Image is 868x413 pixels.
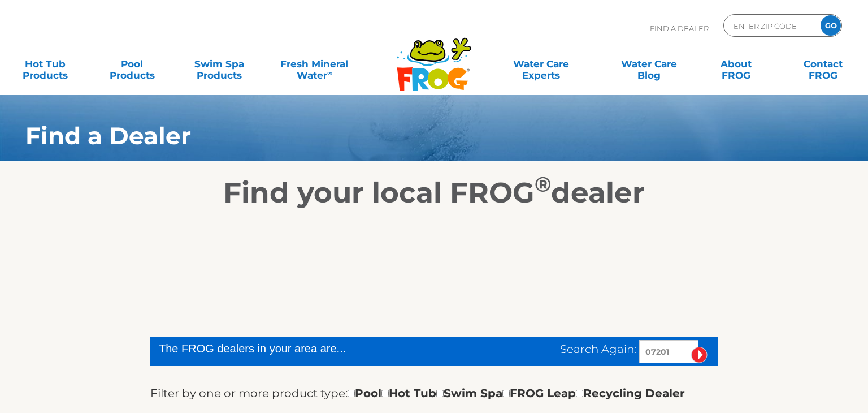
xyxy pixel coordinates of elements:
span: Search Again: [560,342,636,356]
p: Find A Dealer [650,14,709,42]
h1: Find a Dealer [25,122,774,149]
sup: ∞ [327,68,332,77]
div: The FROG dealers in your area are... [159,340,439,357]
div: Pool Hot Tub Swim Spa FROG Leap Recycling Dealer [348,384,685,402]
input: GO [821,15,841,36]
a: AboutFROG [702,53,770,75]
a: Fresh MineralWater∞ [272,53,357,75]
label: Filter by one or more product type: [150,384,348,402]
h2: Find your local FROG dealer [8,176,860,210]
a: ContactFROG [789,53,857,75]
a: Hot TubProducts [11,53,79,75]
input: Submit [691,347,708,363]
a: Water CareExperts [486,53,596,75]
sup: ® [535,171,551,197]
a: Swim SpaProducts [185,53,253,75]
a: Water CareBlog [615,53,683,75]
img: Frog Products Logo [390,23,478,92]
a: PoolProducts [98,53,166,75]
